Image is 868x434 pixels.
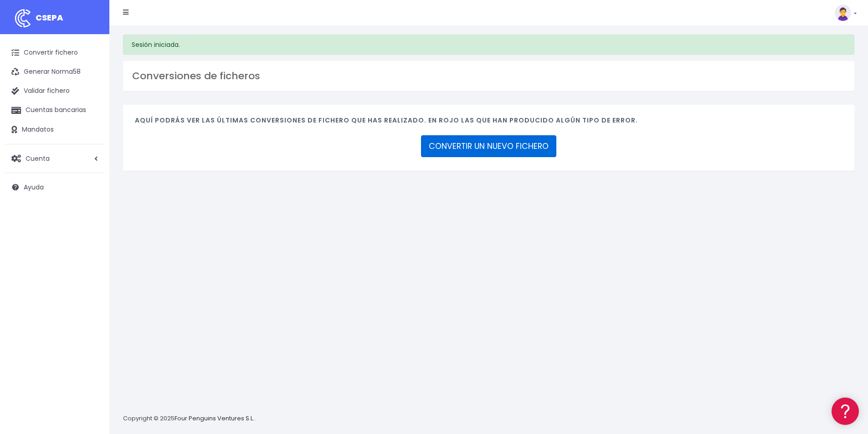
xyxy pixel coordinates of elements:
[5,120,105,139] a: Mandatos
[5,178,105,197] a: Ayuda
[123,414,256,424] p: Copyright © 2025 .
[5,101,105,120] a: Cuentas bancarias
[123,35,854,55] div: Sesión iniciada.
[5,43,105,62] a: Convertir fichero
[421,135,556,157] a: CONVERTIR UN NUEVO FICHERO
[24,183,44,192] span: Ayuda
[132,70,845,82] h3: Conversiones de ficheros
[5,149,105,168] a: Cuenta
[175,414,254,423] a: Four Penguins Ventures S.L.
[11,7,34,30] img: logo
[5,82,105,101] a: Validar fichero
[135,117,842,129] h4: Aquí podrás ver las últimas conversiones de fichero que has realizado. En rojo las que han produc...
[5,62,105,82] a: Generar Norma58
[835,5,851,21] img: profile
[36,12,63,23] span: CSEPA
[26,153,50,163] span: Cuenta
